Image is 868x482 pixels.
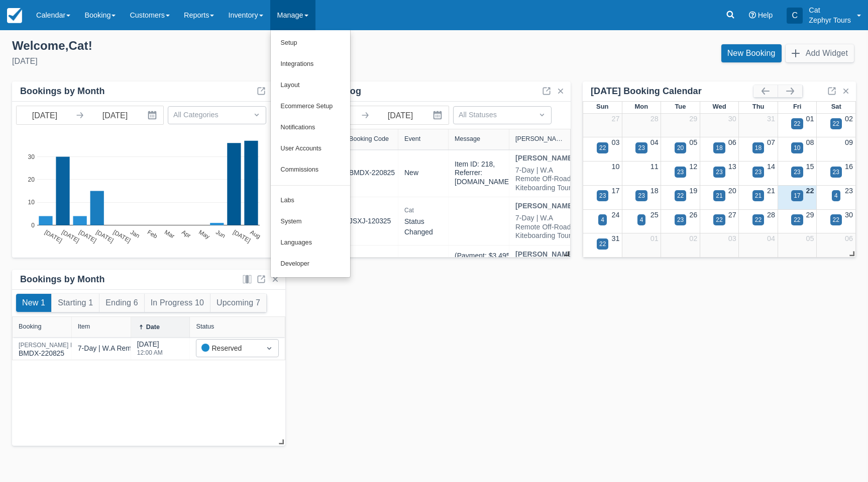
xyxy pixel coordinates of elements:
[806,187,814,195] a: 22
[689,211,697,219] a: 26
[515,154,575,162] strong: [PERSON_NAME]
[145,294,210,312] button: In Progress 10
[20,86,105,97] div: Bookings by Month
[767,163,775,171] a: 14
[515,202,575,210] strong: [PERSON_NAME]
[767,234,775,243] a: 04
[635,103,648,110] span: Mon
[19,342,93,348] div: [PERSON_NAME] Narayan
[758,11,773,19] span: Help
[721,44,782,62] a: New Booking
[794,215,800,224] div: 22
[201,343,255,354] div: Reserved
[596,103,608,110] span: Sun
[767,187,775,195] a: 21
[675,103,686,110] span: Tue
[137,339,163,362] div: [DATE]
[845,187,853,195] a: 23
[677,215,684,224] div: 23
[787,8,803,24] div: C
[599,239,606,249] div: 22
[728,211,736,219] a: 27
[806,211,814,219] a: 29
[19,323,42,330] div: Booking
[143,106,163,124] button: Interact with the calendar and add the check-in date for your trip.
[271,232,350,254] a: Languages
[20,274,105,285] div: Bookings by Month
[845,138,853,146] a: 09
[271,33,350,54] a: Setup
[404,204,442,216] div: Cat
[650,187,659,195] a: 18
[537,110,547,120] span: Dropdown icon
[728,138,736,146] a: 06
[264,343,274,353] span: Dropdown icon
[794,191,800,200] div: 17
[17,106,73,124] input: Start Date
[404,217,433,236] span: status changed
[78,323,90,330] div: Item
[137,350,163,356] div: 12:00 AM
[677,143,684,152] div: 20
[146,324,160,331] div: Date
[591,86,753,97] div: [DATE] Booking Calendar
[611,115,619,123] a: 27
[689,187,697,195] a: 19
[271,159,350,181] a: Commissions
[611,163,619,171] a: 10
[806,115,814,123] a: 01
[752,103,765,110] span: Thu
[689,234,697,243] a: 02
[271,211,350,232] a: System
[12,55,426,67] div: [DATE]
[650,115,659,123] a: 28
[78,343,229,354] div: 7-Day | W.A Remote Off-Road Kiteboarding Tour
[455,252,538,287] div: (Payment: $3,495.00) Paid $3495 [DATE] REF: Fast Transfer From MS [PERSON_NAME]-120325
[794,119,800,128] div: 22
[515,166,575,193] div: 7-Day | W.A Remote Off-Road Kiteboarding Tour
[845,115,853,123] a: 02
[271,54,350,75] a: Integrations
[428,106,449,124] button: Interact with the calendar and add the check-in date for your trip.
[794,168,800,177] div: 23
[650,163,659,171] a: 11
[372,106,428,124] input: End Date
[271,254,350,275] a: Developer
[19,346,93,351] a: [PERSON_NAME] NarayanBMDX-220825
[806,138,814,146] a: 08
[252,110,262,120] span: Dropdown icon
[755,191,762,200] div: 21
[99,294,144,312] button: Ending 6
[650,138,659,146] a: 04
[638,191,644,200] div: 23
[728,163,736,171] a: 13
[611,138,619,146] a: 03
[515,250,575,258] strong: [PERSON_NAME]
[845,163,853,171] a: 16
[19,342,93,359] div: BMDX-220825
[728,234,736,243] a: 03
[601,215,604,224] div: 4
[767,115,775,123] a: 31
[716,168,722,177] div: 23
[271,190,350,211] a: Labs
[749,12,756,19] i: Help
[515,135,564,142] div: [PERSON_NAME]/Item
[611,234,619,243] a: 31
[271,96,350,117] a: Ecommerce Setup
[831,103,841,110] span: Sat
[689,163,697,171] a: 12
[845,211,853,219] a: 30
[599,143,606,152] div: 22
[806,234,814,243] a: 05
[650,211,659,219] a: 25
[271,138,350,159] a: User Accounts
[599,191,606,200] div: 23
[806,163,814,171] a: 15
[677,168,684,177] div: 23
[834,191,838,200] div: 4
[52,294,99,312] button: Starting 1
[716,215,722,224] div: 22
[689,138,697,146] a: 05
[455,135,480,142] div: Message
